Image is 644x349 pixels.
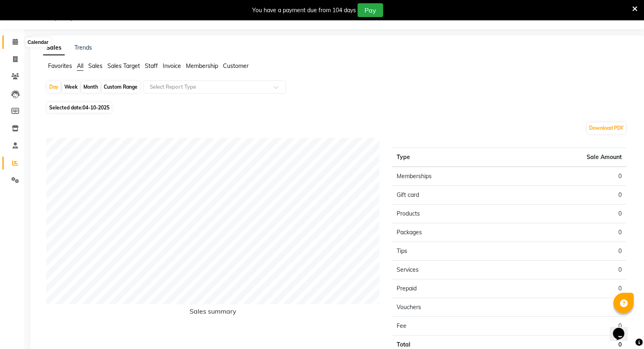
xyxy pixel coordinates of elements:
td: 0 [509,186,627,205]
div: You have a payment due from 104 days [252,6,356,15]
button: Pay [358,3,383,17]
a: Trends [74,44,92,51]
h6: Sales summary [46,308,380,318]
span: All [77,62,83,70]
iframe: chat widget [610,316,636,341]
div: Day [47,81,61,93]
span: Selected date: [47,103,111,113]
td: Tips [392,242,509,261]
td: 0 [509,167,627,186]
button: Download PDF [587,122,626,134]
div: Custom Range [102,81,140,93]
td: Gift card [392,186,509,205]
td: Products [392,205,509,223]
span: Sales Target [107,62,140,70]
td: 0 [509,298,627,317]
td: 0 [509,279,627,298]
span: 04-10-2025 [83,105,109,111]
div: Week [62,81,80,93]
span: Favorites [48,62,72,70]
span: Invoice [163,62,181,70]
span: Customer [223,62,249,70]
td: 0 [509,261,627,279]
td: Services [392,261,509,279]
span: Staff [145,62,158,70]
th: Sale Amount [509,148,627,167]
td: 0 [509,242,627,261]
td: Vouchers [392,298,509,317]
td: Fee [392,317,509,336]
td: Prepaid [392,279,509,298]
td: Packages [392,223,509,242]
span: Membership [186,62,218,70]
td: 0 [509,205,627,223]
td: 0 [509,223,627,242]
td: Memberships [392,167,509,186]
div: Calendar [26,37,50,47]
th: Type [392,148,509,167]
td: 0 [509,317,627,336]
span: Sales [88,62,103,70]
div: Month [81,81,100,93]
